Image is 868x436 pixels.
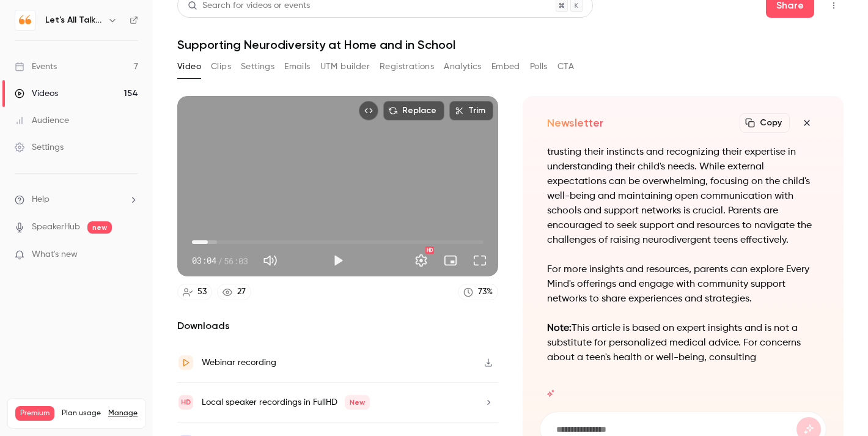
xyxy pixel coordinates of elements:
[468,248,492,273] button: Full screen
[192,254,216,267] span: 03:04
[425,246,434,254] div: HD
[15,10,35,30] img: Let's All Talk Mental Health
[530,57,548,76] button: Polls
[177,319,498,333] h2: Downloads
[409,248,433,273] button: Settings
[359,101,378,120] button: Embed video
[258,248,282,273] button: Mute
[32,193,50,206] span: Help
[224,254,248,267] span: 56:03
[177,37,844,52] h1: Supporting Neurodiversity at Home and in School
[326,248,350,273] button: Play
[217,284,251,300] a: 27
[284,57,310,76] button: Emails
[218,254,223,267] span: /
[15,114,69,127] div: Audience
[45,14,103,26] h6: Let's All Talk Mental Health
[192,254,248,267] div: 03:04
[547,323,572,333] strong: Note:
[177,57,201,76] button: Video
[237,286,246,298] div: 27
[108,408,138,418] a: Manage
[15,193,138,206] li: help-dropdown-opener
[15,406,54,421] span: Premium
[345,395,370,410] span: New
[458,284,498,300] a: 73%
[383,101,444,120] button: Replace
[491,57,520,76] button: Embed
[547,321,819,365] p: This article is based on expert insights and is not a substitute for personalized medical advice....
[32,248,78,261] span: What's new
[177,284,212,300] a: 53
[15,141,64,153] div: Settings
[438,248,463,273] button: Turn on miniplayer
[547,130,819,248] p: [PERSON_NAME] underscores the importance of parents trusting their instincts and recognizing thei...
[449,101,493,120] button: Trim
[380,57,434,76] button: Registrations
[202,395,370,410] div: Local speaker recordings in FullHD
[211,57,231,76] button: Clips
[444,57,482,76] button: Analytics
[87,221,112,234] span: new
[557,57,574,76] button: CTA
[478,286,493,298] div: 73 %
[15,61,57,73] div: Events
[547,262,819,306] p: For more insights and resources, parents can explore Every Mind's offerings and engage with commu...
[547,116,603,130] h2: Newsletter
[197,286,207,298] div: 53
[740,113,790,133] button: Copy
[123,249,138,260] iframe: Noticeable Trigger
[202,355,276,370] div: Webinar recording
[241,57,274,76] button: Settings
[320,57,370,76] button: UTM builder
[62,408,101,418] span: Plan usage
[15,87,58,100] div: Videos
[32,221,80,234] a: SpeakerHub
